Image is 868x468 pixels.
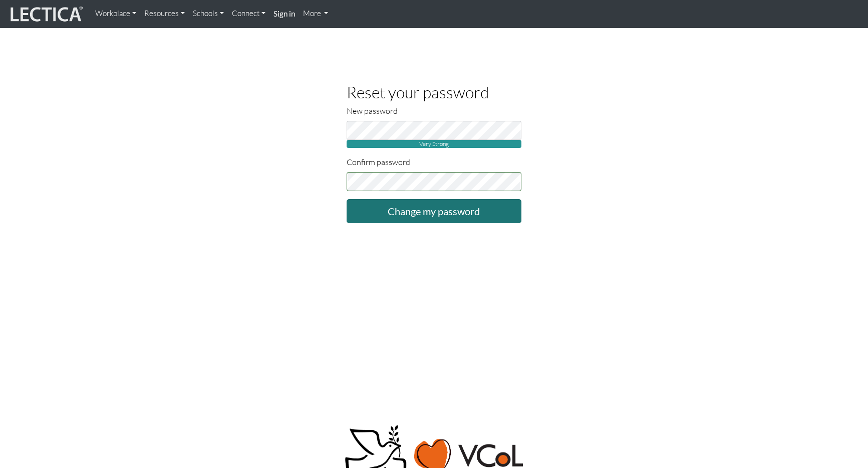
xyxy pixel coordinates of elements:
[273,9,295,18] strong: Sign in
[347,156,410,168] label: Confirm password
[347,105,398,117] label: New password
[347,140,522,148] span: Very Strong
[299,4,333,24] a: More
[8,5,83,24] img: lecticalive
[91,4,140,24] a: Workplace
[347,199,522,223] input: Change my password
[269,4,299,24] a: Sign in
[347,83,522,101] h2: Reset your password
[228,4,269,24] a: Connect
[140,4,189,24] a: Resources
[189,4,228,24] a: Schools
